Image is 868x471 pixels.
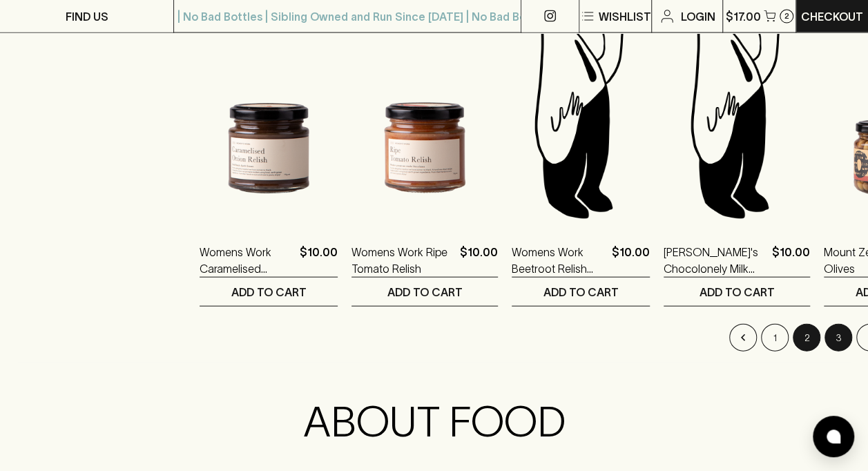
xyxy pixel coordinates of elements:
button: ADD TO CART [664,278,810,306]
button: page 2 [793,324,820,352]
img: bubble-icon [827,430,840,443]
p: ADD TO CART [700,284,775,300]
p: ADD TO CART [231,284,307,300]
button: Go to page 3 [824,324,852,352]
a: Womens Work Beetroot Relish 115g [512,244,606,277]
button: Go to previous page [729,324,757,352]
p: $10.00 [300,244,338,277]
p: ADD TO CART [387,284,463,300]
a: [PERSON_NAME]'s Chocolonely Milk Caramel Cookie 180g [664,244,766,277]
button: ADD TO CART [351,278,498,306]
p: 2 [784,12,789,20]
p: $17.00 [726,8,761,25]
p: $10.00 [460,244,498,277]
p: $10.00 [772,244,810,277]
p: Login [681,8,715,25]
a: Womens Work Caramelised Onion Relish [200,244,294,277]
p: FIND US [66,8,108,25]
h2: ABOUT FOOD [131,397,738,447]
p: Wishlist [599,8,651,25]
p: ADD TO CART [543,284,619,300]
button: ADD TO CART [512,278,650,306]
a: Womens Work Ripe Tomato Relish [351,244,454,277]
button: Go to page 1 [761,324,789,352]
button: ADD TO CART [200,278,338,306]
p: $10.00 [612,244,650,277]
p: Checkout [801,8,863,25]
